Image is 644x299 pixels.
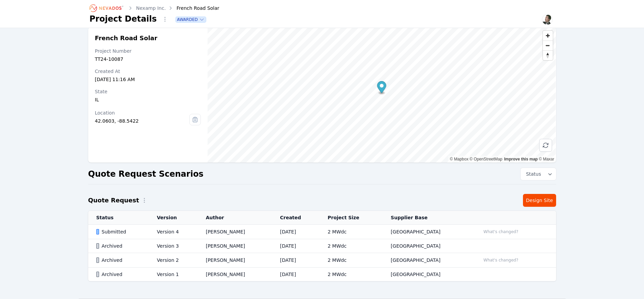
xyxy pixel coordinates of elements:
[543,31,553,41] button: Zoom in
[149,268,198,281] td: Version 1
[523,194,556,207] a: Design Site
[96,228,146,235] div: Submitted
[319,239,383,253] td: 2 MWdc
[88,225,556,239] tr: SubmittedVersion 4[PERSON_NAME][DATE]2 MWdc[GEOGRAPHIC_DATA]What's changed?
[88,239,556,253] tr: ArchivedVersion 3[PERSON_NAME][DATE]2 MWdc[GEOGRAPHIC_DATA]
[88,169,204,179] h2: Quote Request Scenarios
[383,211,472,225] th: Supplier Base
[480,228,521,235] button: What's changed?
[149,239,198,253] td: Version 3
[521,168,556,180] button: Status
[383,268,472,281] td: [GEOGRAPHIC_DATA]
[176,17,206,22] button: Awarded
[136,5,166,11] a: Nexamp Inc.
[319,253,383,268] td: 2 MWdc
[319,268,383,281] td: 2 MWdc
[272,211,319,225] th: Created
[542,14,553,25] img: Alex Kushner
[149,211,198,225] th: Version
[90,3,219,14] nav: Breadcrumb
[95,96,201,103] div: IL
[539,157,554,161] a: Maxar
[88,211,149,225] th: Status
[543,41,553,50] button: Zoom out
[95,34,201,42] h2: French Road Solar
[95,109,190,116] div: Location
[95,68,201,75] div: Created At
[272,225,319,239] td: [DATE]
[149,225,198,239] td: Version 4
[383,239,472,253] td: [GEOGRAPHIC_DATA]
[543,50,553,60] button: Reset bearing to north
[543,51,553,60] span: Reset bearing to north
[88,268,556,281] tr: ArchivedVersion 1[PERSON_NAME][DATE]2 MWdc[GEOGRAPHIC_DATA]
[523,171,541,177] span: Status
[383,253,472,268] td: [GEOGRAPHIC_DATA]
[96,243,146,249] div: Archived
[272,253,319,268] td: [DATE]
[167,5,219,11] div: French Road Solar
[95,48,201,54] div: Project Number
[198,225,272,239] td: [PERSON_NAME]
[96,257,146,264] div: Archived
[88,253,556,268] tr: ArchivedVersion 2[PERSON_NAME][DATE]2 MWdc[GEOGRAPHIC_DATA]What's changed?
[198,211,272,225] th: Author
[95,76,201,83] div: [DATE] 11:16 AM
[88,196,139,205] h2: Quote Request
[272,239,319,253] td: [DATE]
[450,157,469,161] a: Mapbox
[149,253,198,268] td: Version 2
[95,56,201,63] div: TT24-10087
[377,81,386,95] div: Map marker
[90,14,157,24] h1: Project Details
[96,271,146,278] div: Archived
[383,225,472,239] td: [GEOGRAPHIC_DATA]
[95,118,190,124] div: 42.0603, -88.5422
[208,27,556,163] canvas: Map
[198,268,272,281] td: [PERSON_NAME]
[543,41,553,50] span: Zoom out
[319,225,383,239] td: 2 MWdc
[95,88,201,95] div: State
[198,239,272,253] td: [PERSON_NAME]
[504,157,538,161] a: Improve this map
[319,211,383,225] th: Project Size
[198,253,272,268] td: [PERSON_NAME]
[480,256,521,264] button: What's changed?
[470,157,502,161] a: OpenStreetMap
[272,268,319,281] td: [DATE]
